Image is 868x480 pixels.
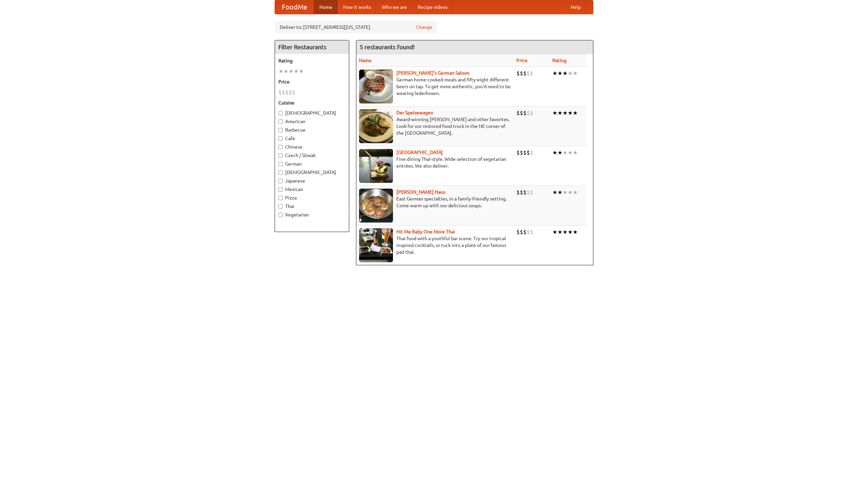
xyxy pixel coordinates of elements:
a: Price [516,58,528,63]
img: esthers.jpg [359,70,393,103]
p: East German specialties, in a family-friendly setting. Come warm up with our delicious soups. [359,195,511,209]
li: ★ [568,149,573,156]
li: $ [530,189,533,196]
li: ★ [299,68,304,75]
input: [DEMOGRAPHIC_DATA] [278,111,283,115]
li: ★ [573,189,578,196]
p: Thai food with a youthful bar scene. Try our tropical inspired cocktails, or tuck into a plate of... [359,235,511,255]
li: ★ [568,189,573,196]
li: ★ [552,228,557,236]
li: ★ [568,70,573,77]
label: German [278,160,346,167]
input: Chinese [278,145,283,149]
p: German home-cooked meals and fifty-eight different beers on tap. To get more authentic, you'd nee... [359,76,511,97]
li: $ [523,189,527,196]
li: ★ [573,109,578,117]
li: ★ [283,68,289,75]
li: $ [520,70,523,77]
label: Mexican [278,186,346,193]
li: $ [516,70,520,77]
label: Thai [278,203,346,210]
li: $ [520,228,523,236]
li: $ [523,109,527,117]
a: Change [416,24,432,31]
li: ★ [557,228,563,236]
input: Vegetarian [278,213,283,217]
li: ★ [568,228,573,236]
p: Fine dining Thai-style. Wide selection of vegetarian entrées. We also deliver. [359,156,511,169]
a: [PERSON_NAME] Haus [396,189,445,195]
a: Help [565,0,586,14]
li: $ [527,189,530,196]
a: Recipe videos [412,0,453,14]
h5: Price [278,78,346,85]
li: $ [520,109,523,117]
li: ★ [552,149,557,156]
li: $ [527,149,530,156]
li: $ [520,189,523,196]
img: speisewagen.jpg [359,109,393,143]
li: $ [516,149,520,156]
li: $ [292,89,295,96]
a: [PERSON_NAME]'s German Saloon [396,70,470,76]
input: [DEMOGRAPHIC_DATA] [278,170,283,175]
li: ★ [568,109,573,117]
li: ★ [563,109,568,117]
a: How it works [338,0,376,14]
li: ★ [573,228,578,236]
li: ★ [289,68,294,75]
h5: Rating [278,57,346,64]
label: Pizza [278,194,346,201]
label: Japanese [278,177,346,184]
a: Rating [552,58,567,63]
label: [DEMOGRAPHIC_DATA] [278,169,346,176]
input: Czech / Slovak [278,153,283,158]
img: kohlhaus.jpg [359,189,393,223]
b: [GEOGRAPHIC_DATA] [396,150,443,155]
input: German [278,162,283,166]
li: $ [527,109,530,117]
label: Vegetarian [278,211,346,218]
h4: Filter Restaurants [275,40,349,54]
label: Chinese [278,143,346,150]
li: ★ [294,68,299,75]
label: Czech / Slovak [278,152,346,159]
li: ★ [557,149,563,156]
div: Deliver to: [STREET_ADDRESS][US_STATE] [275,21,437,33]
li: $ [523,149,527,156]
li: $ [278,89,282,96]
input: American [278,119,283,124]
li: ★ [563,228,568,236]
li: $ [516,189,520,196]
h5: Cuisine [278,99,346,106]
a: FoodMe [275,0,314,14]
li: ★ [552,70,557,77]
li: $ [516,228,520,236]
li: $ [530,70,533,77]
li: $ [289,89,292,96]
li: $ [523,70,527,77]
img: babythai.jpg [359,228,393,262]
input: Mexican [278,187,283,192]
b: Hit Me Baby One More Thai [396,229,455,234]
li: $ [527,70,530,77]
label: Cafe [278,135,346,142]
li: $ [285,89,289,96]
li: $ [530,149,533,156]
li: ★ [573,70,578,77]
li: ★ [563,70,568,77]
a: Der Speisewagen [396,110,433,115]
a: Name [359,58,372,63]
input: Barbecue [278,128,283,132]
li: ★ [557,109,563,117]
li: ★ [278,68,283,75]
a: Home [314,0,338,14]
label: [DEMOGRAPHIC_DATA] [278,110,346,116]
label: American [278,118,346,125]
label: Barbecue [278,127,346,133]
li: $ [530,228,533,236]
li: ★ [552,189,557,196]
input: Cafe [278,136,283,141]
